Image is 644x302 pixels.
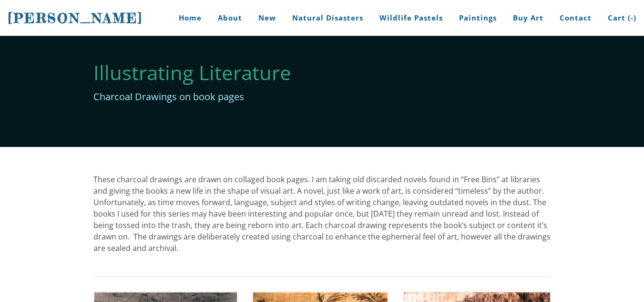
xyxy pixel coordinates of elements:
[93,62,551,83] h2: Illustrating Literature
[631,13,634,22] span: -
[8,10,143,26] span: [PERSON_NAME]
[93,174,551,254] div: These charcoal drawings are drawn on collaged book pages. I am taking old discarded novels found ...
[8,9,143,27] a: [PERSON_NAME]
[93,90,551,104] div: Charcoal Drawings on book pages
